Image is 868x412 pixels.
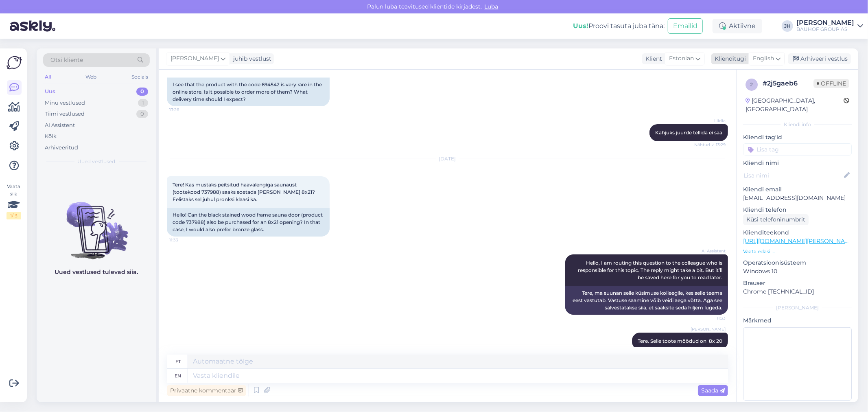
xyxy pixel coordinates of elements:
[138,99,148,107] div: 1
[763,79,813,88] div: # 2j5gaeb6
[743,185,852,194] p: Kliendi email
[743,228,852,237] p: Klienditeekond
[743,279,852,287] p: Brauser
[701,387,725,394] span: Saada
[171,54,219,63] span: [PERSON_NAME]
[711,55,746,63] div: Klienditugi
[578,260,724,281] span: Hello, I am routing this question to the colleague who is responsible for this topic. The reply m...
[638,338,722,344] span: Tere. Selle toote mõõdud on 8x 20
[668,18,703,34] button: Emailid
[43,72,52,82] div: All
[743,143,852,156] input: Lisa tag
[130,72,150,82] div: Socials
[167,385,246,396] div: Privaatne kommentaar
[175,369,181,383] div: en
[796,26,854,33] div: BAUHOF GROUP AS
[167,78,330,106] div: I see that the product with the code 694542 is very rare in the online store. Is it possible to o...
[713,19,762,33] div: Aktiivne
[743,316,852,325] p: Märkmed
[7,212,21,219] div: 1 / 3
[813,79,849,88] span: Offline
[230,55,271,63] div: juhib vestlust
[743,121,852,128] div: Kliendi info
[695,118,726,124] span: Liidia
[167,208,330,237] div: Hello! Can the black stained wood frame sauna door (product code 737988) also be purchased for an...
[743,267,852,276] p: Windows 10
[695,248,726,254] span: AI Assistent
[655,129,722,136] span: Kahjuks juurde tellida ei saa
[136,88,148,96] div: 0
[169,237,200,243] span: 11:33
[743,214,809,225] div: Küsi telefoninumbrit
[175,355,181,368] div: et
[173,182,316,202] span: Tere! Kas mustaks peitsitud haavalengiga saunaust (tootekood 737988) saaks soetada [PERSON_NAME] ...
[45,144,78,152] div: Arhiveeritud
[796,20,863,33] a: [PERSON_NAME]BAUHOF GROUP AS
[669,54,694,63] span: Estonian
[691,326,726,332] span: [PERSON_NAME]
[694,142,726,148] span: Nähtud ✓ 13:29
[573,21,665,31] div: Proovi tasuta juba täna:
[573,22,588,30] b: Uus!
[45,88,55,96] div: Uus
[84,72,98,82] div: Web
[45,132,57,140] div: Kõik
[565,286,728,315] div: Tere, ma suunan selle küsimuse kolleegile, kes selle teema eest vastutab. Vastuse saamine võib ve...
[750,81,753,88] span: 2
[45,121,75,129] div: AI Assistent
[37,187,156,261] img: No chats
[743,248,852,255] p: Vaata edasi ...
[45,110,85,118] div: Tiimi vestlused
[78,158,116,165] span: Uued vestlused
[743,287,852,296] p: Chrome [TECHNICAL_ID]
[50,56,83,64] span: Otsi kliente
[743,171,842,180] input: Lisa nimi
[746,96,844,114] div: [GEOGRAPHIC_DATA], [GEOGRAPHIC_DATA]
[788,53,851,64] div: Arhiveeri vestlus
[482,3,501,10] span: Luba
[169,107,200,113] span: 13:26
[753,54,774,63] span: English
[743,194,852,202] p: [EMAIL_ADDRESS][DOMAIN_NAME]
[782,20,793,32] div: JH
[167,155,728,162] div: [DATE]
[695,315,726,321] span: 11:33
[136,110,148,118] div: 0
[743,133,852,142] p: Kliendi tag'id
[743,206,852,214] p: Kliendi telefon
[642,55,662,63] div: Klient
[743,259,852,267] p: Operatsioonisüsteem
[45,99,85,107] div: Minu vestlused
[55,268,138,276] p: Uued vestlused tulevad siia.
[7,183,21,219] div: Vaata siia
[796,20,854,26] div: [PERSON_NAME]
[743,159,852,167] p: Kliendi nimi
[7,55,22,70] img: Askly Logo
[743,304,852,311] div: [PERSON_NAME]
